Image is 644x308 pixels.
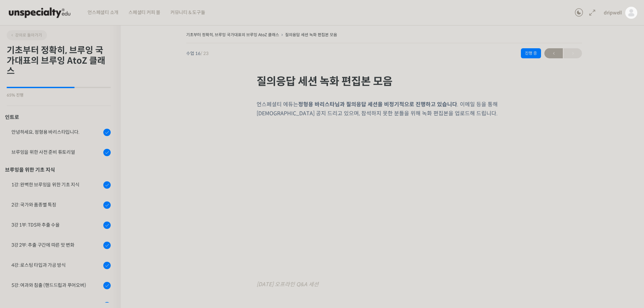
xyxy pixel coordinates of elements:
strong: 정형용 바리스타님과 질의응답 세션을 비정기적으로 진행하고 있습니다 [298,101,457,108]
mark: [DATE] 오프라인 Q&A 세션 [257,281,319,288]
span: dripwell [604,10,622,16]
span: 수업 16 [186,51,209,56]
p: 언스페셜티 에듀는 . 이메일 등을 통해 [DEMOGRAPHIC_DATA] 공지 드리고 있으며, 참석하지 못한 분들을 위해 녹화 편집본을 업로드해 드립니다. [257,100,512,118]
div: 브루잉을 위한 사전 준비 튜토리얼 [11,148,101,156]
div: 브루잉을 위한 기초 지식 [5,165,111,174]
a: 강의로 돌아가기 [7,30,47,40]
div: 3강 2부: 추출 구간에 따른 맛 변화 [11,241,101,249]
div: 4강: 로스팅 타입과 가공 방식 [11,261,101,269]
h3: 인트로 [5,113,111,122]
div: 3강 1부: TDS와 추출 수율 [11,221,101,229]
div: 5강: 여과와 침출 (핸드드립과 푸어오버) [11,282,101,289]
a: ←이전 [544,48,563,58]
span: 강의로 돌아가기 [10,33,42,38]
div: 진행 중 [521,48,541,58]
h1: 질의응답 세션 녹화 편집본 모음 [257,75,512,88]
div: 1강: 완벽한 브루잉을 위한 기초 지식 [11,181,101,188]
div: 안녕하세요, 정형용 바리스타입니다. [11,128,101,136]
div: 65% 진행 [7,93,111,97]
a: 질의응답 세션 녹화 편집본 모음 [285,32,337,37]
h2: 기초부터 정확히, 브루잉 국가대표의 브루잉 AtoZ 클래스 [7,45,111,77]
div: 2강: 국가와 품종별 특징 [11,201,101,208]
span: / 23 [201,51,209,56]
a: 기초부터 정확히, 브루잉 국가대표의 브루잉 AtoZ 클래스 [186,32,279,37]
span: ← [544,49,563,58]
